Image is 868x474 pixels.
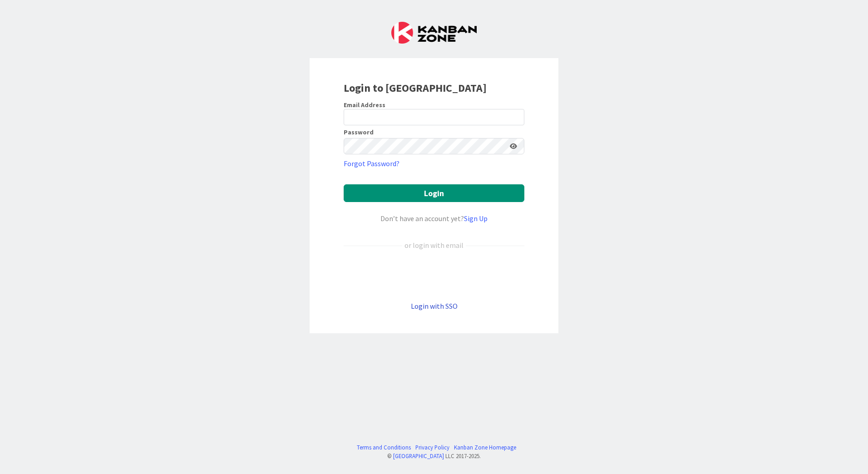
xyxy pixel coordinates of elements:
label: Email Address [344,101,385,109]
a: Terms and Conditions [357,443,411,452]
a: Forgot Password? [344,158,399,169]
a: Sign Up [464,214,488,223]
a: Kanban Zone Homepage [454,443,516,452]
button: Login [344,184,524,202]
a: Login with SSO [411,301,458,311]
div: © LLC 2017- 2025 . [352,452,516,460]
label: Password [344,129,374,135]
a: Privacy Policy [415,443,449,452]
b: Login to [GEOGRAPHIC_DATA] [344,81,487,95]
a: [GEOGRAPHIC_DATA] [393,452,444,459]
div: Don’t have an account yet? [344,213,524,224]
img: Kanban Zone [391,22,477,44]
div: or login with email [402,240,466,251]
iframe: Knop Inloggen met Google [339,266,529,286]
